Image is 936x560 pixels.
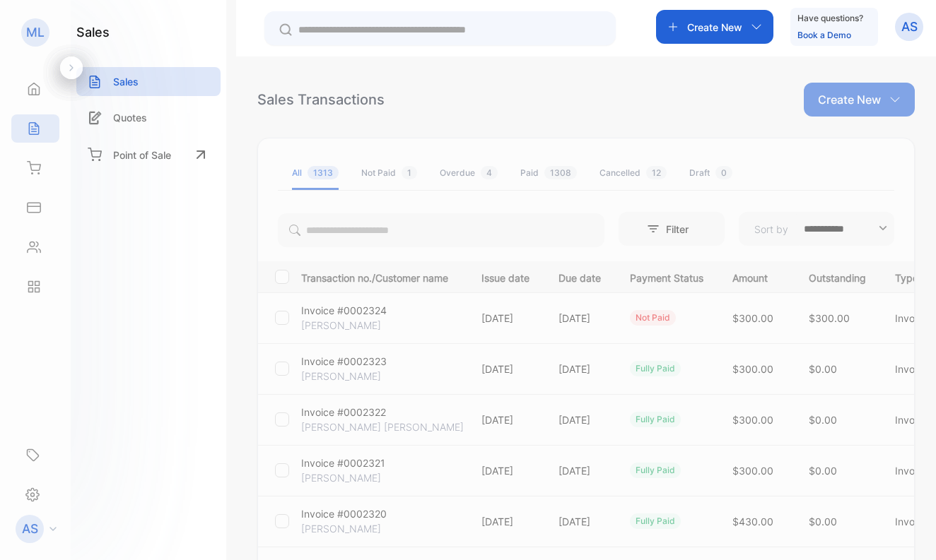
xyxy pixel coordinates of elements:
[895,10,923,44] button: AS
[732,268,780,285] p: Amount
[113,148,171,162] p: Point of Sale
[22,520,38,538] p: AS
[739,212,894,246] button: Sort by
[76,139,221,170] a: Point of Sale
[732,516,773,528] span: $430.00
[732,312,773,324] span: $300.00
[301,405,386,419] p: Invoice #0002322
[656,10,773,44] button: Create New
[797,30,851,40] a: Book a Demo
[301,506,387,521] p: Invoice #0002320
[308,166,339,179] span: 1313
[361,167,417,179] div: Not Paid
[520,167,577,179] div: Paid
[481,514,530,529] p: [DATE]
[558,412,601,427] p: [DATE]
[481,412,530,427] p: [DATE]
[732,414,773,426] span: $300.00
[630,310,676,326] div: not paid
[301,470,381,485] p: [PERSON_NAME]
[809,414,837,426] span: $0.00
[76,23,110,42] h1: sales
[646,166,667,179] span: 12
[301,354,387,369] p: Invoice #0002323
[481,311,530,326] p: [DATE]
[715,166,732,179] span: 0
[630,513,681,529] div: fully paid
[292,167,339,179] div: All
[599,167,667,179] div: Cancelled
[809,268,866,285] p: Outstanding
[301,521,381,536] p: [PERSON_NAME]
[818,91,881,108] p: Create New
[544,166,577,179] span: 1308
[689,167,732,179] div: Draft
[630,463,681,478] div: fully paid
[257,89,385,110] div: Sales Transactions
[687,20,742,35] p: Create New
[809,516,837,528] span: $0.00
[901,18,918,36] p: AS
[630,268,703,285] p: Payment Status
[402,166,417,179] span: 1
[797,11,863,25] p: Have questions?
[113,110,147,125] p: Quotes
[630,361,681,376] div: fully paid
[754,222,788,237] p: Sort by
[301,369,381,383] p: [PERSON_NAME]
[301,455,385,470] p: Invoice #0002321
[558,463,601,478] p: [DATE]
[558,362,601,376] p: [DATE]
[877,501,936,560] iframe: LiveChat chat widget
[809,363,837,375] span: $0.00
[804,83,915,117] button: Create New
[732,363,773,375] span: $300.00
[301,318,381,333] p: [PERSON_NAME]
[26,23,45,42] p: ML
[558,514,601,529] p: [DATE]
[481,463,530,478] p: [DATE]
[481,166,498,179] span: 4
[76,103,221,132] a: Quotes
[440,167,498,179] div: Overdue
[558,311,601,326] p: [DATE]
[113,74,139,89] p: Sales
[809,312,850,324] span: $300.00
[301,303,387,318] p: Invoice #0002324
[481,362,530,376] p: [DATE]
[301,268,464,285] p: Transaction no./Customer name
[481,268,530,285] p: Issue date
[558,268,601,285] p: Due date
[809,465,837,477] span: $0.00
[301,419,464,434] p: [PERSON_NAME] [PERSON_NAME]
[630,412,681,427] div: fully paid
[76,67,221,96] a: Sales
[732,465,773,477] span: $300.00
